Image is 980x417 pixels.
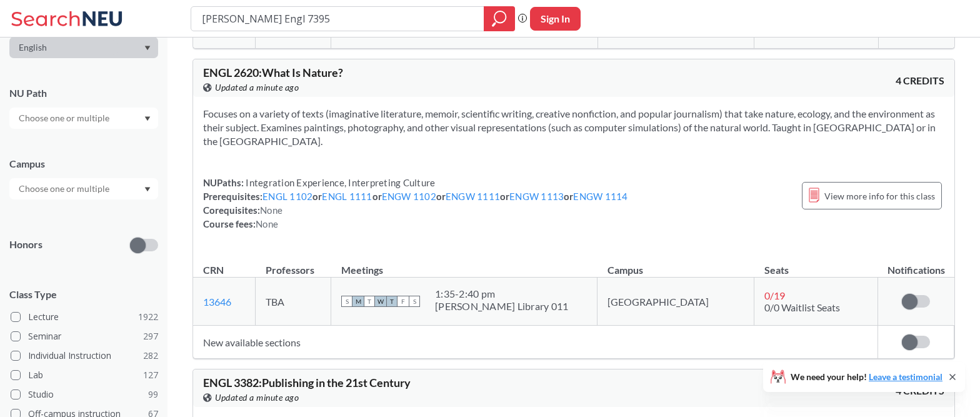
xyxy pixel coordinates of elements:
[148,388,158,401] span: 99
[203,107,944,148] section: Focuses on a variety of texts (imaginative literature, memoir, scientific writing, creative nonfi...
[203,296,231,308] a: 13646
[215,81,299,94] span: Updated a minute ago
[435,288,568,300] div: 1:35 - 2:40 pm
[764,301,840,313] span: 0/0 Waitlist Seats
[143,329,158,343] span: 297
[331,251,597,278] th: Meetings
[203,66,343,79] span: ENGL 2620 : What Is Nature?
[446,191,500,202] a: ENGW 1111
[364,296,375,307] span: T
[12,181,117,196] input: Choose one or multiple
[9,157,158,171] div: Campus
[322,191,372,202] a: ENGL 1111
[11,386,158,403] label: Studio
[9,288,158,301] span: Class Type
[9,238,42,252] p: Honors
[435,300,568,313] div: [PERSON_NAME] Library 011
[9,108,158,129] div: Dropdown arrow
[824,188,935,204] span: View more info for this class
[144,187,151,192] svg: Dropdown arrow
[262,191,312,202] a: ENGL 1102
[143,368,158,382] span: 127
[203,376,411,389] span: ENGL 3382 : Publishing in the 21st Century
[597,278,754,326] td: [GEOGRAPHIC_DATA]
[397,296,409,307] span: F
[256,278,331,326] td: TBA
[11,348,158,364] label: Individual Instruction
[256,218,278,229] span: None
[791,373,942,381] span: We need your help!
[260,204,282,216] span: None
[869,371,942,382] a: Leave a testimonial
[201,8,475,29] input: Class, professor, course number, "phrase"
[764,289,785,301] span: 0 / 19
[341,296,352,307] span: S
[9,37,158,58] div: Dropdown arrow
[754,251,878,278] th: Seats
[144,46,151,51] svg: Dropdown arrow
[11,328,158,344] label: Seminar
[203,176,628,231] div: NUPaths: Prerequisites: or or or or or Corequisites: Course fees:
[215,391,299,404] span: Updated a minute ago
[509,191,564,202] a: ENGW 1113
[375,296,386,307] span: W
[143,349,158,363] span: 282
[896,74,944,88] span: 4 CREDITS
[352,296,364,307] span: M
[492,10,507,28] svg: magnifying glass
[256,251,331,278] th: Professors
[144,116,151,121] svg: Dropdown arrow
[597,251,754,278] th: Campus
[11,309,158,325] label: Lecture
[530,7,581,31] button: Sign In
[382,191,436,202] a: ENGW 1102
[193,326,878,359] td: New available sections
[573,191,627,202] a: ENGW 1114
[203,263,224,277] div: CRN
[386,296,397,307] span: T
[138,310,158,324] span: 1922
[12,111,117,126] input: Choose one or multiple
[409,296,420,307] span: S
[11,367,158,383] label: Lab
[484,6,515,31] div: magnifying glass
[244,177,435,188] span: Integration Experience, Interpreting Culture
[9,178,158,199] div: Dropdown arrow
[878,251,954,278] th: Notifications
[9,86,158,100] div: NU Path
